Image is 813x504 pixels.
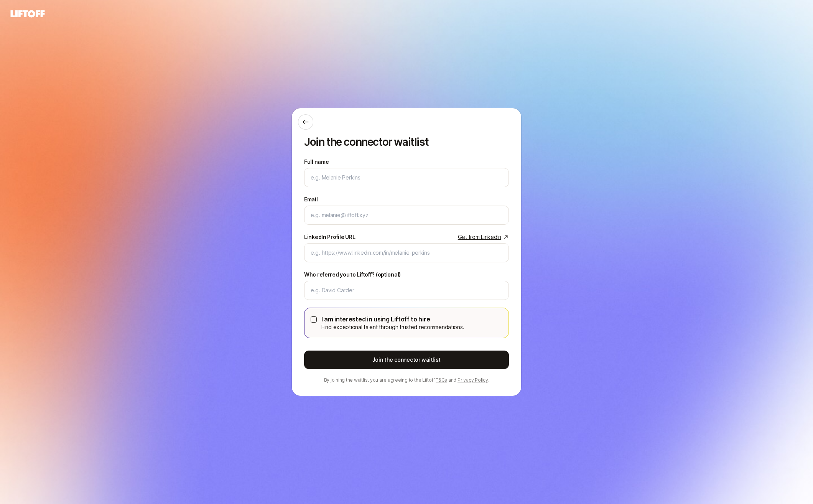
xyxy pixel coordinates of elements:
[311,316,317,323] button: I am interested in using Liftoff to hireFind exceptional talent through trusted recommendations.
[304,157,329,166] label: Full name
[458,377,488,383] a: Privacy Policy
[458,232,509,242] a: Get from LinkedIn
[321,314,464,324] p: I am interested in using Liftoff to hire
[436,377,447,383] a: T&Cs
[304,351,509,369] button: Join the connector waitlist
[304,232,355,242] div: LinkedIn Profile URL
[321,323,464,332] p: Find exceptional talent through trusted recommendations.
[304,377,509,384] p: By joining the waitlist you are agreeing to the Liftoff and .
[311,211,502,220] input: e.g. melanie@liftoff.xyz
[304,195,318,204] label: Email
[311,173,502,182] input: e.g. Melanie Perkins
[311,286,502,295] input: e.g. David Carder
[311,248,502,257] input: e.g. https://www.linkedin.com/in/melanie-perkins
[304,270,401,279] label: Who referred you to Liftoff? (optional)
[304,136,509,148] p: Join the connector waitlist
